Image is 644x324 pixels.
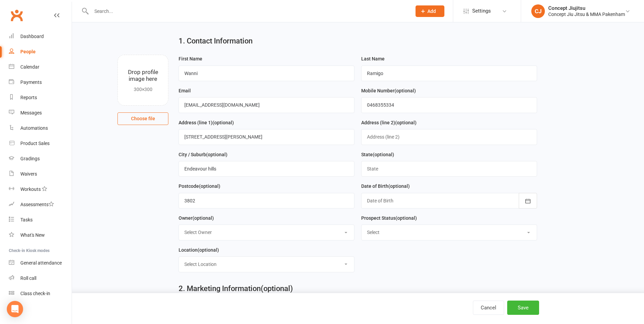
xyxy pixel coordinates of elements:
[361,66,537,81] input: Last Name
[213,120,234,125] spang: (optional)
[473,301,504,315] button: Cancel
[20,110,42,115] div: Messages
[206,152,227,157] spang: (optional)
[20,186,41,192] div: Workouts
[179,119,234,126] label: Address (line 1)
[20,125,48,131] div: Automations
[548,11,625,17] div: Concept Jiu Jitsu & MMA Pakenham
[20,141,50,146] div: Product Sales
[9,136,72,151] a: Product Sales
[179,151,227,158] label: City / Suburb
[179,161,354,177] input: City / Suburb
[8,7,25,24] a: Clubworx
[89,6,407,16] input: Search...
[20,291,50,296] div: Class check-in
[179,55,202,62] label: First Name
[361,151,394,158] label: State
[361,87,416,94] label: Mobile Number
[9,182,72,197] a: Workouts
[179,182,220,190] label: Postcode
[20,156,40,161] div: Gradings
[9,75,72,90] a: Payments
[179,66,354,81] input: First Name
[9,44,72,59] a: People
[20,202,54,207] div: Assessments
[395,120,417,125] spang: (optional)
[361,55,385,62] label: Last Name
[261,284,293,293] span: (optional)
[9,212,72,228] a: Tasks
[395,215,417,221] spang: (optional)
[361,214,417,222] label: Prospect Status
[20,34,44,39] div: Dashboard
[7,301,23,317] div: Open Intercom Messenger
[361,129,537,145] input: Address (line 2)
[179,87,191,94] label: Email
[361,182,410,190] label: Date of Birth
[179,214,214,222] label: Owner
[388,183,410,189] spang: (optional)
[9,228,72,243] a: What's New
[361,119,417,126] label: Address (line 2)
[9,286,72,301] a: Class kiosk mode
[9,90,72,105] a: Reports
[179,129,354,145] input: Address (line 1)
[9,29,72,44] a: Dashboard
[20,275,36,281] div: Roll call
[531,4,545,18] div: CJ
[20,49,36,54] div: People
[198,247,219,253] spang: (optional)
[373,152,394,157] spang: (optional)
[472,3,491,19] span: Settings
[361,97,537,113] input: Mobile Number
[20,232,45,238] div: What's New
[179,246,219,254] label: Location
[361,161,537,177] input: State
[20,217,33,222] div: Tasks
[179,193,354,209] input: Postcode
[179,97,354,113] input: Email
[9,166,72,182] a: Waivers
[427,8,436,14] span: Add
[20,79,42,85] div: Payments
[9,121,72,136] a: Automations
[117,112,168,125] button: Choose file
[179,285,537,293] h2: 2. Marketing Information
[20,64,39,70] div: Calendar
[548,5,625,11] div: Concept Jiujitsu
[199,183,220,189] spang: (optional)
[20,95,37,100] div: Reports
[9,151,72,166] a: Gradings
[507,301,539,315] button: Save
[394,88,416,93] spang: (optional)
[192,215,214,221] spang: (optional)
[9,271,72,286] a: Roll call
[20,171,37,177] div: Waivers
[20,260,62,266] div: General attendance
[9,255,72,271] a: General attendance kiosk mode
[9,59,72,75] a: Calendar
[179,37,537,45] h2: 1. Contact Information
[416,5,444,17] button: Add
[9,105,72,121] a: Messages
[9,197,72,212] a: Assessments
